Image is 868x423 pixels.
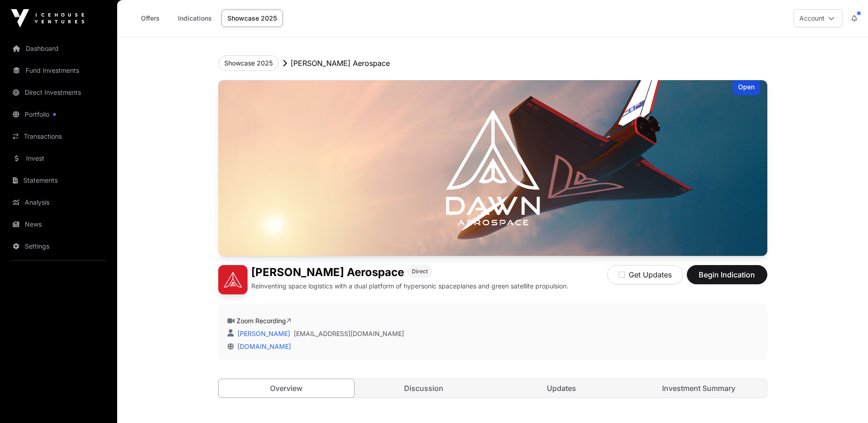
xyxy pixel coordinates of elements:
a: Analysis [7,192,110,212]
a: Updates [494,379,630,397]
p: Reinventing space logistics with a dual platform of hypersonic spaceplanes and green satellite pr... [251,282,568,291]
img: Dawn Aerospace [218,80,767,256]
a: News [7,214,110,234]
a: Offers [132,10,168,27]
a: Portfolio [7,104,110,125]
button: Account [793,9,842,27]
a: Overview [218,379,355,398]
a: Dashboard [7,38,110,59]
a: Indications [172,10,218,27]
a: Zoom Recording [237,317,291,325]
a: Showcase 2025 [221,10,283,27]
span: Begin Indication [698,269,756,280]
nav: Tabs [219,379,767,397]
a: Transactions [7,126,110,146]
a: Discussion [356,379,492,397]
span: Direct [412,268,428,275]
button: Begin Indication [687,265,767,284]
a: Begin Indication [687,274,767,283]
img: Dawn Aerospace [218,265,248,294]
a: Settings [7,236,110,256]
a: [PERSON_NAME] [236,330,290,337]
a: Invest [7,148,110,168]
a: [EMAIL_ADDRESS][DOMAIN_NAME] [294,329,404,338]
p: [PERSON_NAME] Aerospace [291,58,390,69]
a: Investment Summary [631,379,767,397]
a: Fund Investments [7,60,110,81]
img: Icehouse Ventures Logo [11,9,84,27]
h1: [PERSON_NAME] Aerospace [251,265,404,280]
div: Open [733,80,760,95]
a: [DOMAIN_NAME] [234,342,291,350]
a: Direct Investments [7,82,110,103]
button: Get Updates [607,265,683,284]
iframe: Chat Widget [822,379,868,423]
a: Statements [7,170,110,190]
button: Showcase 2025 [218,55,279,71]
